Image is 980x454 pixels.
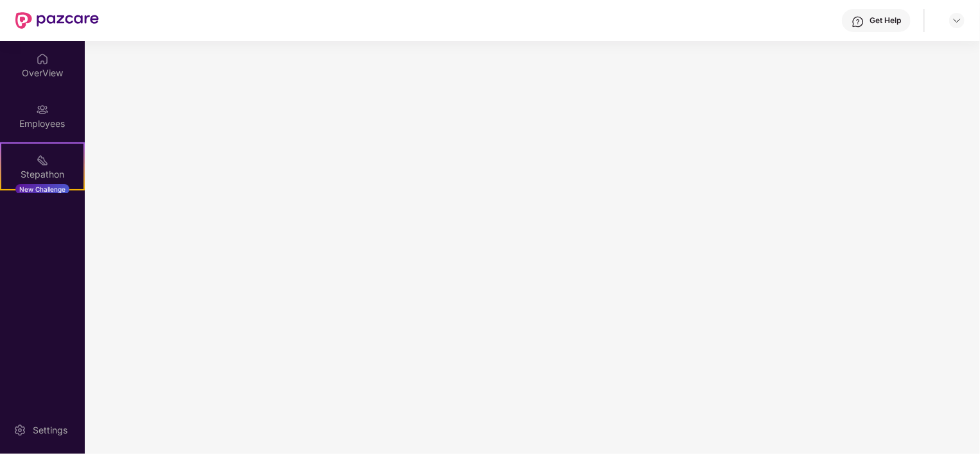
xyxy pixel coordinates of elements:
[1,168,83,181] div: Stepathon
[29,424,71,437] div: Settings
[15,12,99,29] img: New Pazcare Logo
[36,53,49,65] img: svg+xml;base64,PHN2ZyBpZD0iSG9tZSIgeG1sbnM9Imh0dHA6Ly93d3cudzMub3JnLzIwMDAvc3ZnIiB3aWR0aD0iMjAiIG...
[36,154,49,167] img: svg+xml;base64,PHN2ZyB4bWxucz0iaHR0cDovL3d3dy53My5vcmcvMjAwMC9zdmciIHdpZHRoPSIyMSIgaGVpZ2h0PSIyMC...
[36,103,49,116] img: svg+xml;base64,PHN2ZyBpZD0iRW1wbG95ZWVzIiB4bWxucz0iaHR0cDovL3d3dy53My5vcmcvMjAwMC9zdmciIHdpZHRoPS...
[870,15,901,26] div: Get Help
[852,15,864,28] img: svg+xml;base64,PHN2ZyBpZD0iSGVscC0zMngzMiIgeG1sbnM9Imh0dHA6Ly93d3cudzMub3JnLzIwMDAvc3ZnIiB3aWR0aD...
[13,424,26,437] img: svg+xml;base64,PHN2ZyBpZD0iU2V0dGluZy0yMHgyMCIgeG1sbnM9Imh0dHA6Ly93d3cudzMub3JnLzIwMDAvc3ZnIiB3aW...
[952,15,962,26] img: svg+xml;base64,PHN2ZyBpZD0iRHJvcGRvd24tMzJ4MzIiIHhtbG5zPSJodHRwOi8vd3d3LnczLm9yZy8yMDAwL3N2ZyIgd2...
[15,184,69,194] div: New Challenge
